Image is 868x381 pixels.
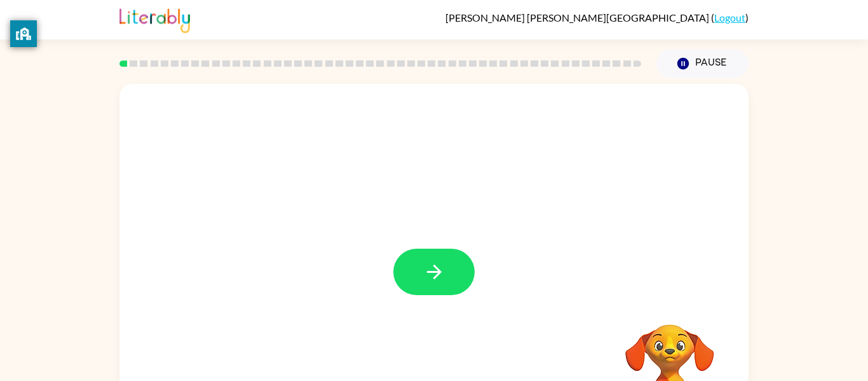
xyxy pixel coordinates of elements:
span: [PERSON_NAME] [PERSON_NAME][GEOGRAPHIC_DATA] [445,11,711,24]
a: Logout [714,11,745,24]
button: Pause [656,49,749,78]
div: ( ) [445,11,749,24]
img: Literably [119,5,190,33]
button: privacy banner [10,20,37,47]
